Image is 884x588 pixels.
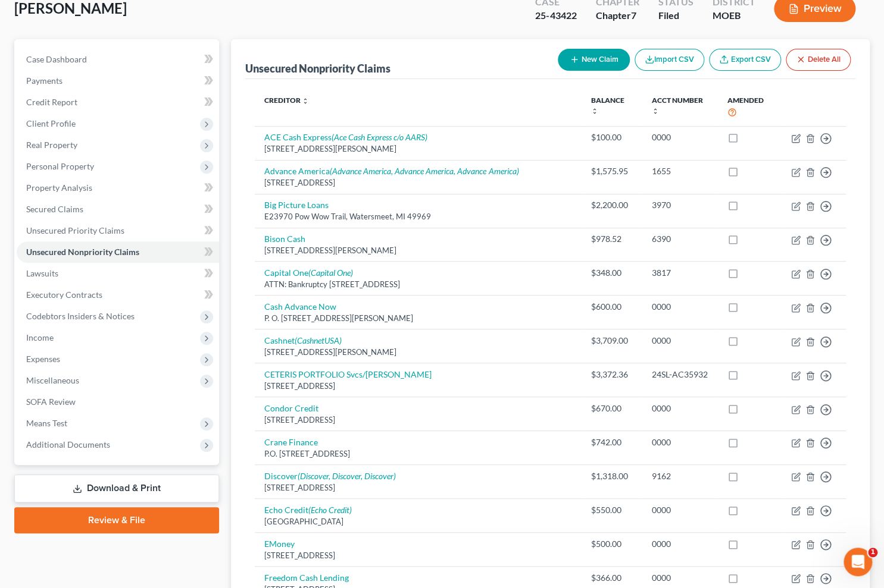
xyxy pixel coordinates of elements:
[14,507,219,533] a: Review & File
[26,247,139,257] span: Unsecured Nonpriority Claims
[26,76,63,86] span: Payments
[245,61,391,76] div: Unsecured Nonpriority Claims
[264,313,572,324] div: P. O. [STREET_ADDRESS][PERSON_NAME]
[651,108,658,115] i: unfold_more
[26,375,79,385] span: Miscellaneous
[17,177,219,199] a: Property Analysis
[264,347,572,358] div: [STREET_ADDRESS][PERSON_NAME]
[591,165,632,177] div: $1,575.95
[264,437,318,447] a: Crane Finance
[651,301,708,313] div: 0000
[264,268,353,278] a: Capital One(Capital One)
[264,234,305,244] a: Bison Cash
[302,98,309,105] i: unfold_more
[264,550,572,561] div: [STREET_ADDRESS]
[26,183,92,193] span: Property Analysis
[26,354,60,364] span: Expenses
[26,311,135,321] span: Codebtors Insiders & Notices
[651,131,708,143] div: 0000
[591,108,598,115] i: unfold_more
[26,397,76,407] span: SOFA Review
[651,335,708,347] div: 0000
[264,279,572,290] div: ATTN: Bankruptcy [STREET_ADDRESS]
[308,505,352,515] i: (Echo Credit)
[330,166,518,176] i: (Advance America, Advance America, Advance America)
[17,49,219,70] a: Case Dashboard
[658,9,693,23] div: Filed
[264,539,295,549] a: EMoney
[264,301,336,312] a: Cash Advance Now
[264,143,572,155] div: [STREET_ADDRESS][PERSON_NAME]
[591,470,632,482] div: $1,318.00
[591,436,632,448] div: $742.00
[786,49,851,71] button: Delete All
[558,49,630,71] button: New Claim
[712,9,755,23] div: MOEB
[595,9,639,23] div: Chapter
[264,166,518,176] a: Advance America(Advance America, Advance America, Advance America)
[17,92,219,113] a: Credit Report
[591,572,632,584] div: $366.00
[264,381,572,392] div: [STREET_ADDRESS]
[26,290,102,300] span: Executory Contracts
[264,200,329,210] a: Big Picture Loans
[591,369,632,381] div: $3,372.36
[264,482,572,493] div: [STREET_ADDRESS]
[26,418,67,428] span: Means Test
[651,199,708,211] div: 3970
[26,140,77,150] span: Real Property
[295,335,342,345] i: (CashnetUSA)
[651,572,708,584] div: 0000
[26,332,54,342] span: Income
[26,225,124,235] span: Unsecured Priority Claims
[264,516,572,527] div: [GEOGRAPHIC_DATA]
[17,263,219,284] a: Lawsuits
[651,504,708,516] div: 0000
[651,403,708,414] div: 0000
[17,220,219,241] a: Unsecured Priority Claims
[591,538,632,550] div: $500.00
[651,165,708,177] div: 1655
[26,161,94,171] span: Personal Property
[264,132,427,142] a: ACE Cash Express(Ace Cash Express c/o AARS)
[26,439,110,449] span: Additional Documents
[264,471,396,481] a: Discover(Discover, Discover, Discover)
[651,96,702,115] a: Acct Number unfold_more
[591,96,624,115] a: Balance unfold_more
[264,403,318,413] a: Condor Credit
[591,131,632,143] div: $100.00
[264,448,572,460] div: P.O. [STREET_ADDRESS]
[26,118,76,128] span: Client Profile
[718,89,782,126] th: Amended
[17,391,219,413] a: SOFA Review
[651,267,708,279] div: 3817
[17,241,219,263] a: Unsecured Nonpriority Claims
[17,199,219,220] a: Secured Claims
[591,403,632,414] div: $670.00
[26,97,77,107] span: Credit Report
[591,301,632,313] div: $600.00
[26,268,58,278] span: Lawsuits
[264,414,572,426] div: [STREET_ADDRESS]
[868,548,877,557] span: 1
[630,10,636,21] span: 7
[844,548,872,576] iframe: Intercom live chat
[17,284,219,306] a: Executory Contracts
[264,211,572,222] div: E23970 Pow Wow Trail, Watersmeet, MI 49969
[264,573,349,583] a: Freedom Cash Lending
[264,96,309,105] a: Creditor unfold_more
[651,369,708,381] div: 24SL-AC35932
[17,70,219,92] a: Payments
[26,204,83,214] span: Secured Claims
[264,369,432,379] a: CETERIS PORTFOLIO Svcs/[PERSON_NAME]
[651,233,708,245] div: 6390
[651,538,708,550] div: 0000
[709,49,781,71] a: Export CSV
[264,177,572,188] div: [STREET_ADDRESS]
[591,233,632,245] div: $978.52
[264,505,352,515] a: Echo Credit(Echo Credit)
[535,9,576,23] div: 25-43422
[591,335,632,347] div: $3,709.00
[26,54,87,64] span: Case Dashboard
[635,49,704,71] button: Import CSV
